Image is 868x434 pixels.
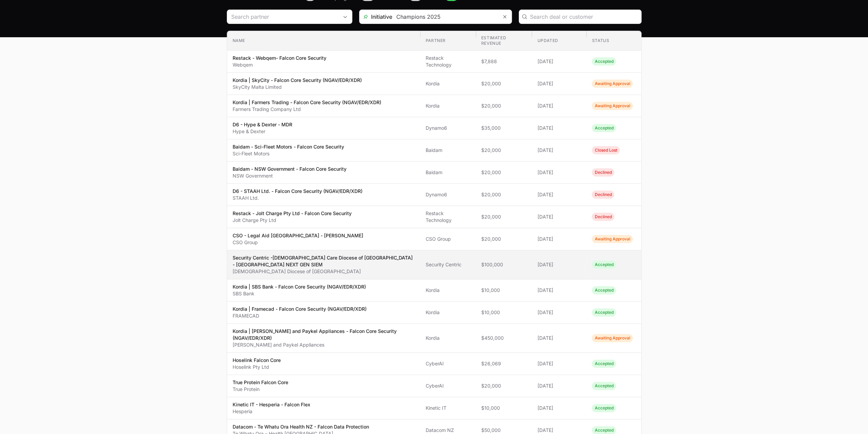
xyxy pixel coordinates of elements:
span: Kordia [426,80,470,87]
span: [DATE] [537,213,581,220]
p: CSO Group [233,239,363,246]
span: $10,000 [481,287,527,294]
p: FRAMECAD [233,312,367,319]
p: Jolt Charge Pty Ltd [233,217,352,224]
p: D6 - Hype & Dexter - MDR [233,121,292,128]
span: [DATE] [537,102,581,109]
button: Remove [498,10,512,24]
p: Hype & Dexter [233,128,292,135]
th: Estimated revenue [476,31,532,51]
span: Restack Technology [426,210,470,224]
div: Open [338,10,352,24]
span: [DATE] [537,169,581,176]
span: [DATE] [537,191,581,198]
span: Kordia [426,102,470,109]
p: CSO - Legal Aid [GEOGRAPHIC_DATA] - [PERSON_NAME] [233,232,363,239]
span: $20,000 [481,102,527,109]
span: Security Centric [426,261,470,268]
span: Kordia [426,335,470,341]
span: $50,000 [481,427,527,434]
span: CSO Group [426,236,470,242]
p: STAAH Ltd. [233,195,363,201]
span: [DATE] [537,405,581,411]
p: D6 - STAAH Ltd. - Falcon Core Security (NGAV/EDR/XDR) [233,188,363,195]
p: SBS Bank [233,290,366,297]
span: [DATE] [537,287,581,294]
span: CyberAI [426,382,470,389]
span: [DATE] [537,261,581,268]
span: [DATE] [537,236,581,242]
p: Hoselink Falcon Core [233,357,281,364]
p: [PERSON_NAME] and Paykel Appliances [233,341,415,348]
p: True Protein [233,386,288,393]
th: Partner [420,31,476,51]
th: Name [227,31,420,51]
span: Restack Technology [426,55,470,68]
p: Restack - Webqem- Falcon Core Security [233,55,326,61]
p: Security Centric -[DEMOGRAPHIC_DATA] Care Diocese of [GEOGRAPHIC_DATA] - [GEOGRAPHIC_DATA] NEXT G... [233,254,415,268]
input: Search deal or customer [530,13,637,21]
p: Baidam - NSW Government - Falcon Core Security [233,166,347,172]
span: Baidam [426,147,470,154]
span: [DATE] [537,58,581,65]
span: Initiative [359,13,392,21]
span: Datacom NZ [426,427,470,434]
span: $20,000 [481,191,527,198]
p: Kordia | SBS Bank - Falcon Core Security (NGAV/EDR/XDR) [233,283,366,290]
p: Kordia | Farmers Trading - Falcon Core Security (NGAV/EDR/XDR) [233,99,381,106]
p: Restack - Jolt Charge Pty Ltd - Falcon Core Security [233,210,352,217]
th: Updated [532,31,586,51]
span: [DATE] [537,309,581,316]
span: $20,000 [481,80,527,87]
span: $7,888 [481,58,527,65]
span: $10,000 [481,405,527,411]
span: Dynamo6 [426,191,470,198]
span: [DATE] [537,125,581,131]
span: $35,000 [481,125,527,131]
span: $20,000 [481,213,527,220]
span: [DATE] [537,80,581,87]
span: $20,000 [481,236,527,242]
p: Hoselink Pty Ltd [233,364,281,370]
span: [DATE] [537,335,581,341]
p: Kordia | Framecad - Falcon Core Security (NGAV/EDR/XDR) [233,306,367,312]
span: Baidam [426,169,470,176]
span: $20,000 [481,382,527,389]
span: Dynamo6 [426,125,470,131]
span: $10,000 [481,309,527,316]
p: Baidam - Sci-Fleet Motors - Falcon Core Security [233,143,344,150]
span: $450,000 [481,335,527,341]
span: $20,000 [481,147,527,154]
p: Datacom - Te Whatu Ora Health NZ - Falcon Data Protection [233,423,369,430]
input: Search initiatives [392,10,498,24]
p: Webqem [233,61,326,68]
span: [DATE] [537,360,581,367]
span: [DATE] [537,147,581,154]
p: Kinetic IT - Hesperia - Falcon Flex [233,401,310,408]
span: Kordia [426,287,470,294]
p: True Protein Falcon Core [233,379,288,386]
p: Kordia | SkyCity - Falcon Core Security (NGAV/EDR/XDR) [233,77,362,84]
th: Status [586,31,641,51]
span: $100,000 [481,261,527,268]
span: [DATE] [537,427,581,434]
p: Sci-Fleet Motors [233,150,344,157]
p: Farmers Trading Company Ltd [233,106,381,113]
p: Hesperia [233,408,310,415]
span: CyberAI [426,360,470,367]
span: $26,069 [481,360,527,367]
p: SkyCity Malta Limited [233,84,362,90]
span: [DATE] [537,382,581,389]
p: Kordia | [PERSON_NAME] and Paykel Appliances - Falcon Core Security (NGAV/EDR/XDR) [233,328,415,341]
input: Search partner [227,10,338,24]
span: Kordia [426,309,470,316]
p: [DEMOGRAPHIC_DATA] Diocese of [GEOGRAPHIC_DATA] [233,268,415,275]
span: $20,000 [481,169,527,176]
p: NSW Government [233,172,347,179]
span: Kinetic IT [426,405,470,411]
